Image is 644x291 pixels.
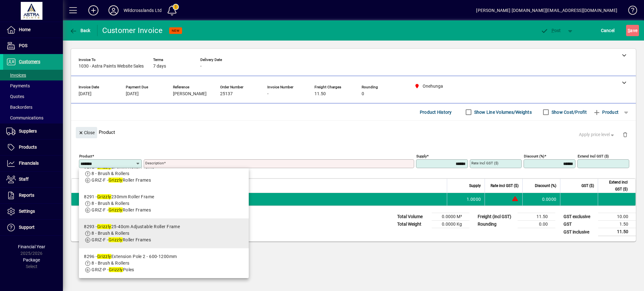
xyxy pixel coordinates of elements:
[19,145,37,150] span: Products
[6,94,24,99] span: Quotes
[97,194,111,199] em: Grizzly
[3,156,63,171] a: Financials
[628,28,630,33] span: S
[19,161,39,166] span: Financials
[79,218,249,248] mat-option: 8293 - Grizzly 25-40cm Adjustable Roller Frame
[576,129,618,140] button: Apply price level
[579,131,615,138] span: Apply price level
[394,213,432,221] td: Total Volume
[3,172,63,187] a: Staff
[624,1,636,22] a: Knowledge Base
[108,178,123,183] em: Grizzly
[6,115,43,120] span: Communications
[79,154,92,158] mat-label: Product
[108,207,123,212] em: Grizzly
[68,25,92,36] button: Back
[103,5,124,16] button: Profile
[417,107,454,118] button: Product History
[83,5,103,16] button: Add
[92,261,129,266] span: 8 - Brush & Rollers
[560,213,598,221] td: GST exclusive
[126,91,139,96] span: [DATE]
[598,228,636,236] td: 11.50
[92,231,129,236] span: 8 - Brush & Rollers
[92,267,134,272] span: GRIZ-P - Poles
[3,140,63,155] a: Products
[19,225,35,230] span: Support
[581,182,594,189] span: GST ($)
[92,207,151,212] span: GRIZ-F - Roller Frames
[628,25,637,36] span: ave
[473,109,532,115] label: Show Line Volumes/Weights
[19,177,29,182] span: Staff
[76,127,97,138] button: Close
[626,25,639,36] button: Save
[92,178,151,183] span: GRIZ-F - Roller Frames
[6,73,26,78] span: Invoices
[314,91,326,96] span: 11.50
[535,182,556,189] span: Discount (%)
[541,28,561,33] span: ost
[78,128,95,138] span: Close
[109,267,123,272] em: Grizzly
[173,91,207,96] span: [PERSON_NAME]
[537,25,564,36] button: Post
[560,228,598,236] td: GST inclusive
[522,193,560,206] td: 0.0000
[416,154,427,158] mat-label: Supply
[3,80,63,91] a: Payments
[550,109,587,115] label: Show Cost/Profit
[518,213,555,221] td: 11.50
[3,204,63,219] a: Settings
[598,221,636,228] td: 1.50
[618,127,633,142] button: Delete
[84,194,154,200] div: 8291 - 230mm Roller Frame
[602,179,628,193] span: Extend incl GST ($)
[560,221,598,228] td: GST
[79,91,92,96] span: [DATE]
[471,161,498,165] mat-label: Rate incl GST ($)
[3,70,63,80] a: Invoices
[618,132,633,137] app-page-header-button: Delete
[71,121,636,144] div: Product
[598,213,636,221] td: 10.00
[63,25,97,36] app-page-header-button: Back
[153,64,166,69] span: 7 days
[3,124,63,139] a: Suppliers
[420,107,452,117] span: Product History
[18,244,45,249] span: Financial Year
[394,221,432,228] td: Total Weight
[79,64,144,69] span: 1030 - Astra Paints Website Sales
[3,22,63,38] a: Home
[475,213,518,221] td: Freight (incl GST)
[108,237,123,242] em: Grizzly
[3,220,63,235] a: Support
[84,223,180,230] div: 8293 - 25-40cm Adjustable Roller Frame
[267,91,269,96] span: -
[3,38,63,54] a: POS
[578,154,609,158] mat-label: Extend incl GST ($)
[92,171,129,176] span: 8 - Brush & Rollers
[3,113,63,123] a: Communications
[599,25,616,36] button: Cancel
[552,28,554,33] span: P
[79,189,249,218] mat-option: 8291 - Grizzly 230mm Roller Frame
[79,248,249,278] mat-option: 8296 - Grizzly Extension Pole 2 - 600-1200mm
[200,64,202,69] span: -
[84,253,177,260] div: 8296 - Extension Pole 2 - 600-1200mm
[19,59,40,64] span: Customers
[491,182,519,189] span: Rate incl GST ($)
[469,182,481,189] span: Supply
[92,237,151,242] span: GRIZ-F - Roller Frames
[145,161,164,165] mat-label: Description
[476,5,617,15] div: [PERSON_NAME] [DOMAIN_NAME][EMAIL_ADDRESS][DOMAIN_NAME]
[6,83,30,88] span: Payments
[124,5,162,15] div: Wildcrosslands Ltd
[3,91,63,102] a: Quotes
[432,213,469,221] td: 0.0000 M³
[220,91,233,96] span: 25137
[601,25,615,36] span: Cancel
[524,154,544,158] mat-label: Discount (%)
[3,188,63,203] a: Reports
[6,105,32,110] span: Backorders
